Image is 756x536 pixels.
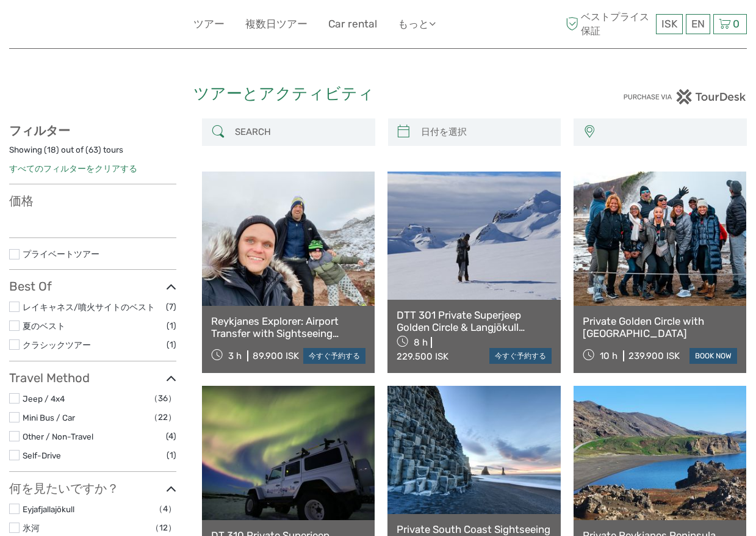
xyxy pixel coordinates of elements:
span: ベストプライス保証 [563,10,653,37]
span: ISK [661,18,677,30]
img: 632-1a1f61c2-ab70-46c5-a88f-57c82c74ba0d_logo_small.jpg [9,9,71,39]
a: Mini Bus / Car [23,413,75,422]
a: Car rental [328,15,377,33]
span: 3 h [228,350,242,361]
span: 8 h [414,337,428,348]
a: すべてのフィルターをクリアする [9,164,137,173]
a: プライベートツアー [23,249,99,259]
span: 10 h [600,350,617,361]
h3: Best Of [9,279,176,294]
span: （22） [149,410,176,424]
a: Jeep / 4x4 [23,394,65,404]
label: 63 [88,144,98,156]
a: book now [689,348,737,364]
div: 239.900 ISK [628,350,680,361]
label: 18 [47,144,56,156]
h3: Travel Method [9,371,176,385]
img: PurchaseViaTourDesk.png [623,89,747,104]
span: (4) [166,429,176,443]
span: (1) [167,448,176,462]
span: 0 [731,18,741,30]
a: もっと [398,15,436,33]
a: 夏のベスト [23,321,65,331]
input: 日付を選択 [416,121,555,143]
a: 氷河 [23,523,40,533]
h3: 何を見たいですか？ [9,481,176,496]
span: （36） [149,391,176,405]
div: 229.500 ISK [397,351,448,362]
span: (1) [167,338,176,352]
a: レイキャネス/噴火サイトのベスト [23,302,155,312]
h1: ツアーとアクティビティ [193,84,563,104]
span: （4） [154,502,176,516]
a: 今すぐ予約する [489,348,552,364]
a: DTT 301 Private Superjeep Golden Circle & Langjökull Glacier [397,309,551,334]
span: （12） [151,521,176,535]
div: EN [686,14,710,34]
span: (1) [167,319,176,333]
a: クラシックツアー [23,340,91,350]
div: Showing ( ) out of ( ) tours [9,144,176,163]
input: SEARCH [230,121,369,143]
h3: 価格 [9,194,176,208]
a: Other / Non-Travel [23,432,93,441]
span: (7) [166,300,176,314]
a: Private Golden Circle with [GEOGRAPHIC_DATA] [583,315,737,340]
a: ツアー [193,15,225,33]
a: Reykjanes Explorer: Airport Transfer with Sightseeing Adventure [211,315,365,340]
div: 89.900 ISK [253,350,299,361]
a: 複数日ツアー [245,15,308,33]
strong: フィルター [9,123,70,138]
a: Eyjafjallajökull [23,504,74,514]
a: 今すぐ予約する [303,348,365,364]
a: Self-Drive [23,451,61,460]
